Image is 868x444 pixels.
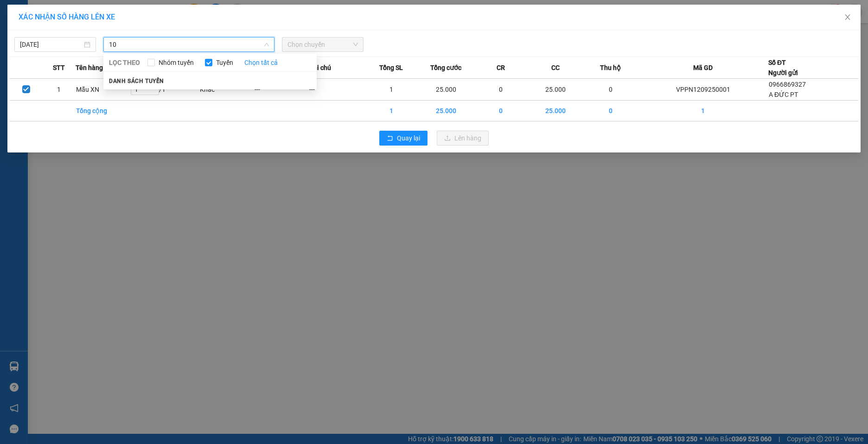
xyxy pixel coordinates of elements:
span: Nhóm tuyến [155,57,198,68]
td: Mẫu XN [76,79,130,101]
td: 0 [473,79,528,101]
td: VPPN1209250001 [638,79,768,101]
span: Danh sách tuyến [103,77,170,85]
span: XÁC NHẬN SỐ HÀNG LÊN XE [19,13,115,21]
td: 0 [473,101,528,121]
span: Tên hàng [76,63,103,73]
button: uploadLên hàng [437,131,489,146]
td: 25.000 [528,79,583,101]
b: GỬI : VP [GEOGRAPHIC_DATA] [12,67,138,98]
td: Khác [199,79,254,101]
div: Số ĐT Người gửi [768,57,798,78]
span: Ghi chú [309,63,331,73]
span: Tổng cước [430,63,461,73]
td: 25.000 [528,101,583,121]
span: close [844,13,851,21]
td: 25.000 [419,79,473,101]
span: CR [497,63,505,73]
td: / 1 [130,79,199,101]
li: Số 10 ngõ 15 Ngọc Hồi, Q.[PERSON_NAME], [GEOGRAPHIC_DATA] [87,23,388,34]
td: 1 [364,79,419,101]
td: 25.000 [419,101,473,121]
span: 0966869327 [769,81,806,88]
span: Quay lại [397,133,420,143]
td: --- [309,79,364,101]
button: Close [835,5,861,31]
input: 12/09/2025 [20,39,82,50]
td: 1 [364,101,419,121]
li: Hotline: 19001155 [87,34,388,46]
td: 1 [638,101,768,121]
span: STT [53,63,65,73]
span: CC [551,63,560,73]
img: logo.jpg [12,12,58,58]
span: rollback [387,135,393,142]
td: 1 [43,79,76,101]
td: --- [254,79,309,101]
a: Chọn tất cả [244,57,278,68]
span: LỌC THEO [109,57,140,68]
td: Tổng cộng [76,101,130,121]
span: down [264,42,269,47]
span: Tuyến [212,57,237,68]
span: Chọn chuyến [287,38,358,51]
button: rollbackQuay lại [379,131,428,146]
td: 0 [583,101,638,121]
td: 0 [583,79,638,101]
span: Tổng SL [379,63,403,73]
span: Thu hộ [600,63,621,73]
span: Mã GD [693,63,713,73]
span: A ĐỨC PT [769,91,798,98]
